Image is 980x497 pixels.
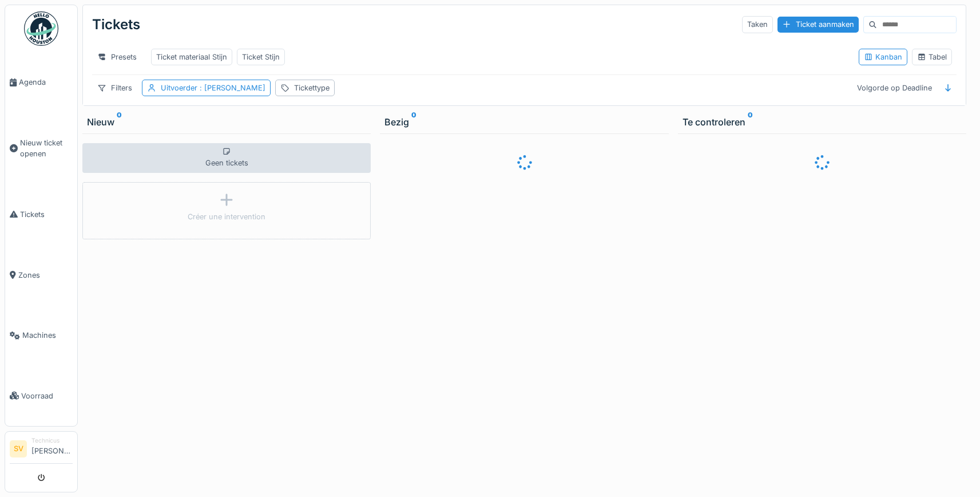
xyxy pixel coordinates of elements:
div: Technicus [31,436,73,445]
div: Bezig [384,115,664,129]
sup: 0 [117,115,122,129]
span: Machines [22,330,73,341]
div: Kanban [864,52,902,62]
li: SV [10,440,27,457]
div: Tickets [92,10,140,40]
span: Voorraad [21,391,73,401]
span: Nieuw ticket openen [20,137,73,159]
img: Badge_color-CXgf-gQk.svg [24,11,58,46]
div: Filters [92,80,137,96]
span: : [PERSON_NAME] [197,84,265,92]
a: SV Technicus[PERSON_NAME] [10,436,73,464]
div: Geen tickets [82,143,371,173]
div: Te controleren [683,115,962,129]
div: Ticket Stijn [242,52,280,62]
div: Tickettype [294,82,330,93]
div: Nieuw [87,115,366,129]
sup: 0 [411,115,416,129]
a: Nieuw ticket openen [5,113,77,184]
div: Tabel [917,52,947,62]
div: Uitvoerder [161,82,265,93]
a: Zones [5,244,77,305]
div: Presets [92,49,142,65]
div: Ticket aanmaken [777,17,859,32]
span: Zones [18,270,73,281]
div: Créer une intervention [188,211,265,222]
sup: 0 [748,115,753,129]
a: Machines [5,305,77,366]
span: Agenda [19,77,73,88]
a: Agenda [5,52,77,113]
a: Tickets [5,184,77,245]
div: Volgorde op Deadline [852,80,937,96]
div: Taken [742,16,773,33]
li: [PERSON_NAME] [31,436,73,461]
a: Voorraad [5,366,77,427]
div: Ticket materiaal Stijn [156,52,227,62]
span: Tickets [20,209,73,220]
